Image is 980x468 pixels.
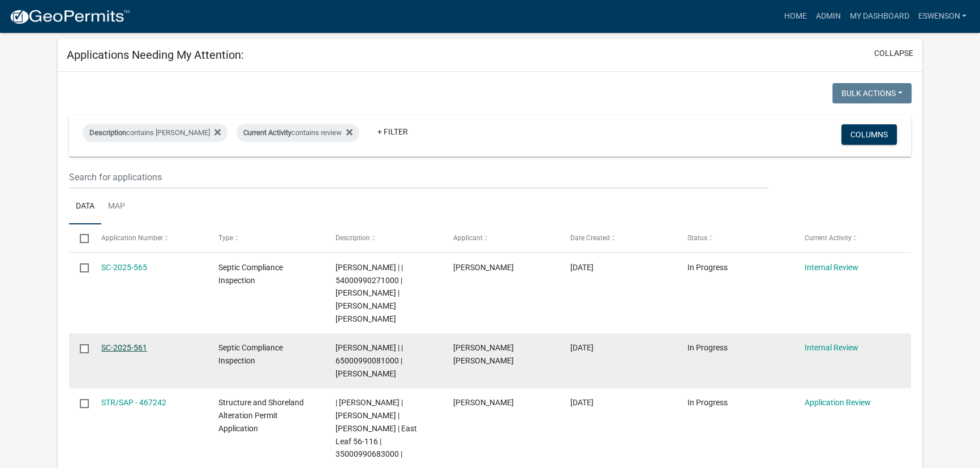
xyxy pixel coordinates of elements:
span: Description [89,128,126,137]
datatable-header-cell: Description [325,224,442,252]
div: contains review [237,124,359,142]
span: Application Number [101,234,163,242]
button: collapse [874,47,913,59]
span: | Emma Swenson | MARY JO VESKRNA | DANIEL F VESKRNA | East Leaf 56-116 | 35000990683000 | [336,398,417,458]
a: Admin [811,6,845,27]
a: SC-2025-561 [101,343,147,352]
span: Emma Swenson | | 65000990081000 | TRAVIS S AUNE [336,343,403,378]
a: SC-2025-565 [101,263,147,272]
a: eswenson [913,6,971,27]
a: My Dashboard [845,6,913,27]
span: Dan Veskrna [453,398,513,407]
span: 08/24/2025 [570,263,594,272]
a: Map [101,189,132,225]
a: STR/SAP - 467242 [101,398,166,407]
datatable-header-cell: Status [676,224,793,252]
a: Application Review [805,398,871,407]
span: In Progress [687,398,728,407]
span: Applicant [453,234,482,242]
span: In Progress [687,343,728,352]
h5: Applications Needing My Attention: [67,48,244,62]
datatable-header-cell: Application Number [91,224,208,252]
span: Type [218,234,233,242]
a: Home [779,6,811,27]
div: contains [PERSON_NAME] [83,124,227,142]
span: Structure and Shoreland Alteration Permit Application [218,398,304,433]
span: Current Activity [805,234,852,242]
datatable-header-cell: Applicant [442,224,559,252]
a: Data [69,189,101,225]
span: Philip Stoll [453,263,513,272]
button: Columns [841,124,897,145]
a: + Filter [368,122,417,142]
button: Bulk Actions [832,83,912,103]
span: Peter Ross Johnson [453,343,513,365]
datatable-header-cell: Type [208,224,325,252]
span: Description [336,234,370,242]
datatable-header-cell: Current Activity [794,224,911,252]
span: Septic Compliance Inspection [218,343,283,365]
datatable-header-cell: Date Created [559,224,676,252]
span: 08/22/2025 [570,343,594,352]
span: 08/21/2025 [570,398,594,407]
span: In Progress [687,263,728,272]
input: Search for applications [69,166,768,189]
span: Emma Swenson | | 54000990271000 | AARON J BENGTSON | SHELBY JO BENGTSON [336,263,403,323]
span: Status [687,234,707,242]
datatable-header-cell: Select [69,224,91,252]
a: Internal Review [805,343,858,352]
a: Internal Review [805,263,858,272]
span: Septic Compliance Inspection [218,263,283,285]
span: Current Activity [243,128,291,137]
span: Date Created [570,234,610,242]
